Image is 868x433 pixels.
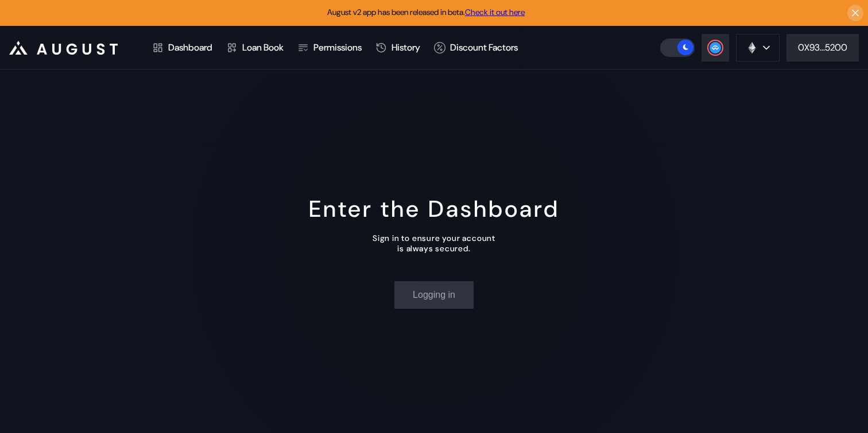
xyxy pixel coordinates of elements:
div: Enter the Dashboard [309,194,560,224]
div: History [392,41,420,53]
a: Dashboard [145,26,219,69]
div: Discount Factors [450,41,518,53]
a: Permissions [290,26,369,69]
img: chain logo [746,41,758,54]
div: Sign in to ensure your account is always secured. [373,233,495,254]
div: Loan Book [242,41,284,53]
a: Check it out here [465,7,525,17]
span: August v2 app has been released in beta. [327,7,525,17]
button: chain logo [736,34,780,62]
div: 0X93...5200 [798,41,847,53]
div: Permissions [313,41,362,53]
a: Loan Book [219,26,290,69]
a: Discount Factors [427,26,525,69]
div: Dashboard [168,41,212,53]
button: 0X93...5200 [786,34,859,62]
button: Logging in [394,281,474,309]
a: History [369,26,427,69]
